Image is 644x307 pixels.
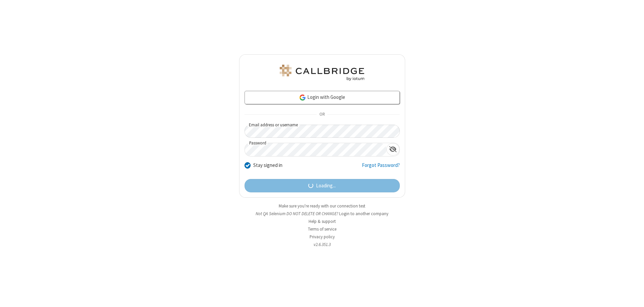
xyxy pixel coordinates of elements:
iframe: Chat [627,290,639,302]
a: Make sure you're ready with our connection test [279,203,365,209]
label: Stay signed in [253,162,282,169]
img: google-icon.png [299,94,306,101]
a: Privacy policy [310,234,335,240]
button: Loading... [245,179,400,192]
button: Login to another company [339,210,388,217]
span: OR [317,110,327,119]
img: QA Selenium DO NOT DELETE OR CHANGE [278,65,366,81]
a: Terms of service [308,226,336,232]
input: Email address or username [245,125,400,138]
a: Forgot Password? [362,162,400,174]
div: Show password [386,143,399,156]
li: v2.6.351.3 [239,241,405,248]
a: Help & support [309,219,336,224]
li: Not QA Selenium DO NOT DELETE OR CHANGE? [239,210,405,217]
span: Loading... [316,182,336,190]
input: Password [245,143,386,156]
a: Login with Google [245,91,400,104]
